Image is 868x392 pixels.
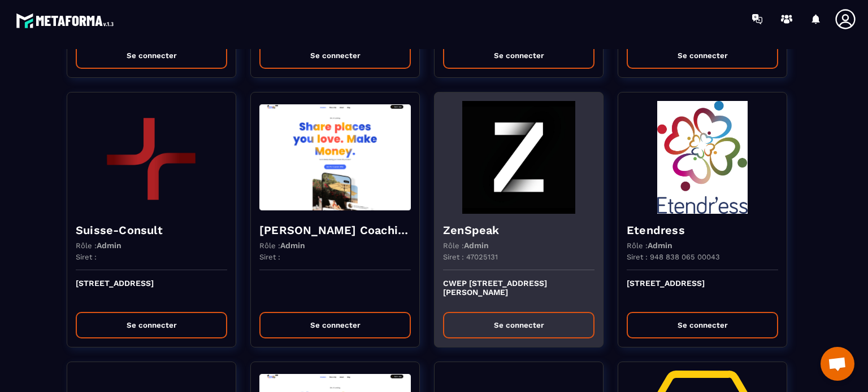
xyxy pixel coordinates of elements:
img: logo [16,10,118,31]
div: Ouvrir le chat [821,347,854,381]
p: Siret : [259,253,280,261]
p: Rôle : [443,241,489,250]
span: Admin [280,241,305,250]
h4: [PERSON_NAME] Coaching & Development [259,222,411,238]
button: Se connecter [627,42,778,69]
span: Admin [97,241,121,250]
p: Siret : [76,253,97,261]
button: Se connecter [76,312,227,338]
p: CWEP [STREET_ADDRESS][PERSON_NAME] [443,279,594,303]
button: Se connecter [259,312,411,338]
button: Se connecter [259,42,411,69]
img: funnel-background [627,101,778,214]
img: funnel-background [76,101,227,214]
p: Rôle : [76,241,121,250]
p: Rôle : [259,241,305,250]
p: [STREET_ADDRESS] [627,279,778,303]
h4: Etendress [627,222,778,238]
button: Se connecter [627,312,778,338]
h4: ZenSpeak [443,222,594,238]
img: funnel-background [443,101,594,214]
span: Admin [464,241,489,250]
p: Siret : 47025131 [443,253,498,261]
p: Rôle : [627,241,672,250]
span: Admin [648,241,672,250]
button: Se connecter [76,42,227,69]
h4: Suisse-Consult [76,222,227,238]
p: [STREET_ADDRESS] [76,279,227,303]
p: Siret : 948 838 065 00043 [627,253,720,261]
img: funnel-background [259,101,411,214]
button: Se connecter [443,312,594,338]
button: Se connecter [443,42,594,69]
